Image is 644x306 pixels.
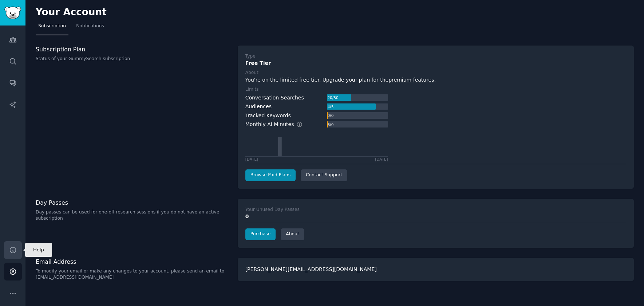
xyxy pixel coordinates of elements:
div: 6 / 0 [327,121,334,128]
span: Subscription [38,23,66,30]
div: 0 / 0 [327,112,334,119]
div: Your Unused Day Passes [245,207,300,213]
div: 20 / 50 [327,94,339,101]
div: [DATE] [245,157,258,162]
a: premium features [388,77,434,83]
h3: Subscription Plan [36,46,230,53]
a: Browse Paid Plans [245,169,296,181]
a: Contact Support [301,169,347,181]
a: Purchase [245,228,276,240]
a: About [281,228,304,240]
a: Notifications [74,20,107,35]
div: 4 / 5 [327,103,334,110]
div: [DATE] [375,157,388,162]
div: Audiences [245,103,272,110]
div: [PERSON_NAME][EMAIL_ADDRESS][DOMAIN_NAME] [238,258,634,281]
h3: Day Passes [36,199,230,207]
p: Day passes can be used for one-off research sessions if you do not have an active subscription [36,209,230,222]
div: Free Tier [245,59,626,67]
a: Subscription [36,20,68,35]
div: You're on the limited free tier. Upgrade your plan for the . [245,76,626,84]
h2: Your Account [36,7,107,18]
span: Notifications [76,23,104,30]
div: Tracked Keywords [245,112,291,119]
div: Conversation Searches [245,94,304,102]
div: About [245,70,258,76]
div: Limits [245,86,259,93]
p: Status of your GummySearch subscription [36,56,230,62]
div: Type [245,53,256,60]
div: Monthly AI Minutes [245,121,311,128]
h3: Email Address [36,258,230,266]
img: GummySearch logo [4,7,21,19]
p: To modify your email or make any changes to your account, please send an email to [EMAIL_ADDRESS]... [36,268,230,281]
div: 0 [245,213,626,220]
